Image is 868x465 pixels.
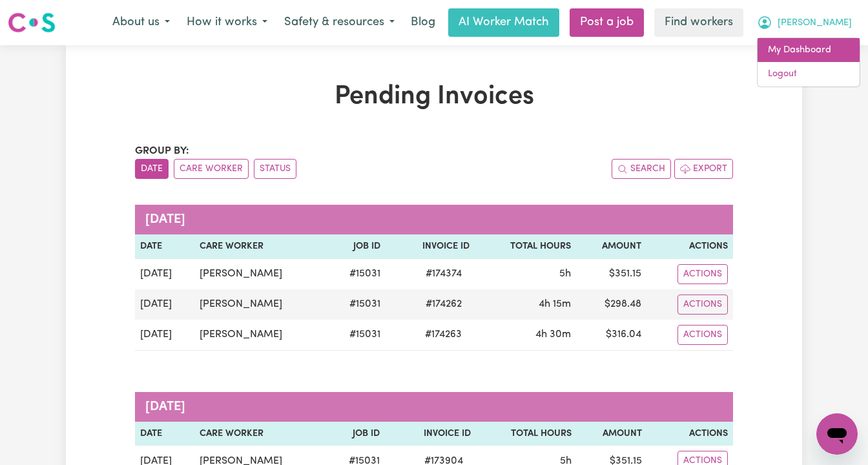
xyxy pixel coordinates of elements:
caption: [DATE] [135,205,733,234]
td: [DATE] [135,320,194,351]
h1: Pending Invoices [135,81,733,112]
div: My Account [757,37,860,87]
button: Actions [677,294,728,315]
th: Actions [646,234,733,259]
td: # 15031 [327,320,386,351]
a: Logout [758,62,860,87]
th: Job ID [327,234,386,259]
button: Export [674,159,733,179]
td: [PERSON_NAME] [194,289,327,320]
a: Post a job [570,8,644,37]
td: $ 351.15 [576,259,647,289]
th: Job ID [326,422,385,446]
button: Search [612,159,671,179]
button: Actions [677,264,728,284]
th: Amount [577,422,647,446]
td: # 15031 [327,289,386,320]
td: [PERSON_NAME] [194,259,327,289]
a: My Dashboard [758,38,860,63]
th: Date [135,422,194,446]
th: Invoice ID [386,234,475,259]
button: sort invoices by paid status [254,159,296,179]
span: 4 hours 15 minutes [539,299,571,309]
td: [DATE] [135,259,194,289]
span: [PERSON_NAME] [778,16,852,30]
span: 4 hours 30 minutes [535,329,571,340]
button: Safety & resources [276,9,403,36]
th: Invoice ID [385,422,477,446]
td: [PERSON_NAME] [194,320,327,351]
a: Careseekers logo [8,8,56,37]
iframe: Button to launch messaging window [816,413,858,455]
button: sort invoices by date [135,159,169,179]
button: My Account [749,9,860,36]
a: Find workers [654,8,743,37]
a: Blog [403,8,443,37]
th: Total Hours [475,234,575,259]
th: Actions [647,422,733,446]
button: sort invoices by care worker [174,159,249,179]
button: Actions [677,325,728,345]
th: Care Worker [194,234,327,259]
span: # 174263 [417,327,470,342]
span: # 174262 [418,296,470,312]
th: Date [135,234,194,259]
td: $ 298.48 [576,289,647,320]
span: 5 hours [559,269,571,279]
td: # 15031 [327,259,386,289]
a: AI Worker Match [448,8,559,37]
button: How it works [178,9,276,36]
th: Care Worker [194,422,326,446]
span: # 174374 [418,266,470,282]
caption: [DATE] [135,392,733,422]
th: Total Hours [476,422,577,446]
th: Amount [576,234,647,259]
img: Careseekers logo [8,11,56,34]
span: Group by: [135,146,189,156]
button: About us [104,9,178,36]
td: [DATE] [135,289,194,320]
td: $ 316.04 [576,320,647,351]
